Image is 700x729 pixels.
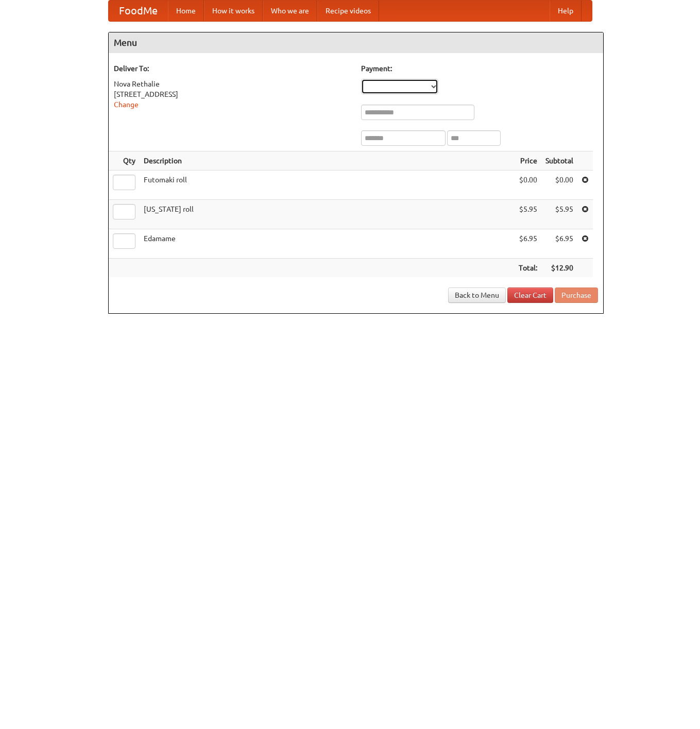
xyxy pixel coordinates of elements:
a: Home [168,1,204,21]
th: Price [515,151,541,171]
th: Qty [109,151,140,171]
th: $12.90 [541,259,577,278]
th: Total: [515,259,541,278]
td: [US_STATE] roll [140,200,515,229]
th: Subtotal [541,151,577,171]
a: Back to Menu [448,287,506,303]
h5: Payment: [361,63,598,74]
h4: Menu [109,32,603,53]
td: $0.00 [515,171,541,200]
td: $5.95 [541,200,577,229]
div: Nova Rethalie [114,79,351,89]
a: Help [550,1,582,21]
button: Purchase [555,287,598,303]
div: [STREET_ADDRESS] [114,89,351,99]
th: Description [140,151,515,171]
a: FoodMe [109,1,168,21]
td: Futomaki roll [140,171,515,200]
td: $6.95 [541,229,577,259]
a: Clear Cart [507,287,553,303]
a: How it works [204,1,263,21]
a: Who we are [263,1,317,21]
a: Recipe videos [317,1,379,21]
td: $6.95 [515,229,541,259]
a: Change [114,100,139,109]
h5: Deliver To: [114,63,351,74]
td: $0.00 [541,171,577,200]
td: Edamame [140,229,515,259]
td: $5.95 [515,200,541,229]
